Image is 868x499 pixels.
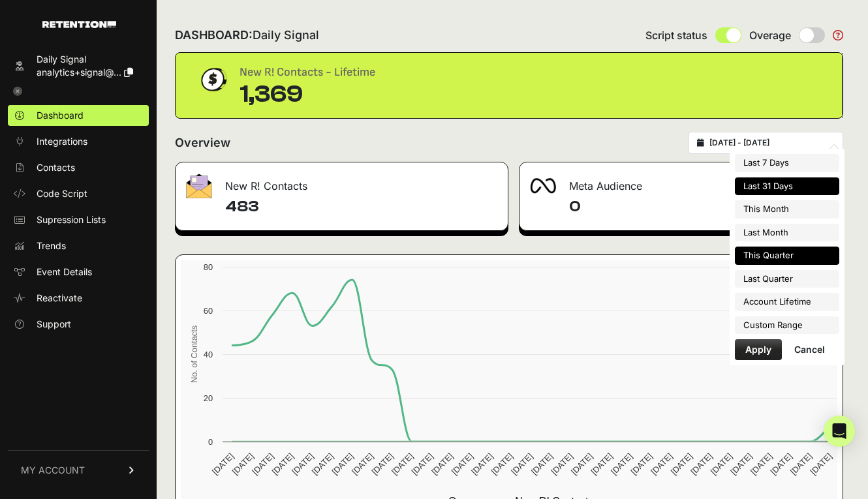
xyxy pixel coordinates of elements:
text: [DATE] [569,451,595,477]
text: [DATE] [250,451,275,477]
text: [DATE] [529,451,555,477]
text: [DATE] [310,451,335,477]
text: [DATE] [609,451,634,477]
text: [DATE] [210,451,236,477]
span: MY ACCOUNT [21,464,85,477]
text: [DATE] [749,451,774,477]
a: Integrations [8,131,149,152]
span: Integrations [37,135,87,148]
img: dollar-coin-05c43ed7efb7bc0c12610022525b4bbbb207c7efeef5aecc26f025e68dcafac9.png [196,63,229,96]
span: Contacts [37,161,75,174]
text: [DATE] [270,451,296,477]
text: [DATE] [549,451,574,477]
span: Dashboard [37,109,84,122]
text: [DATE] [429,451,455,477]
a: Contacts [8,157,149,178]
div: New R! Contacts [176,162,508,202]
h2: DASHBOARD: [175,26,319,44]
span: Reactivate [37,292,82,305]
text: [DATE] [230,451,256,477]
text: [DATE] [589,451,615,477]
div: Meta Audience [519,162,843,202]
a: Reactivate [8,288,149,309]
text: [DATE] [469,451,495,477]
text: [DATE] [410,451,435,477]
span: analytics+signal@... [37,67,121,78]
button: Cancel [784,339,835,360]
text: [DATE] [768,451,794,477]
li: Custom Range [735,316,839,335]
li: This Month [735,200,839,219]
a: Event Details [8,262,149,282]
li: Last 7 Days [735,154,839,172]
span: Support [37,318,71,331]
a: Code Script [8,183,149,204]
text: [DATE] [390,451,415,477]
text: [DATE] [290,451,315,477]
a: MY ACCOUNT [8,450,149,490]
a: Daily Signal analytics+signal@... [8,49,149,83]
text: 20 [204,393,213,403]
span: Supression Lists [37,213,106,226]
button: Apply [735,339,782,360]
img: fa-envelope-19ae18322b30453b285274b1b8af3d052b27d846a4fbe8435d1a52b978f639a2.png [186,174,212,198]
text: [DATE] [489,451,515,477]
li: Account Lifetime [735,293,839,311]
span: Code Script [37,187,87,200]
span: Trends [37,239,66,252]
h4: 0 [569,196,832,217]
text: [DATE] [350,451,375,477]
div: Open Intercom Messenger [824,416,855,447]
li: Last Quarter [735,270,839,288]
text: [DATE] [370,451,395,477]
text: 60 [204,306,213,316]
span: Overage [749,27,791,43]
span: Script status [645,27,707,43]
span: Daily Signal [253,28,319,42]
h4: 483 [225,196,497,217]
text: [DATE] [649,451,674,477]
text: [DATE] [330,451,355,477]
text: [DATE] [709,451,734,477]
a: Supression Lists [8,209,149,230]
text: No. of Contacts [189,325,199,383]
a: Dashboard [8,105,149,126]
div: New R! Contacts - Lifetime [240,63,375,82]
div: 1,369 [240,82,375,108]
a: Support [8,314,149,335]
text: [DATE] [629,451,655,477]
img: Retention.com [42,21,116,28]
text: [DATE] [450,451,475,477]
li: Last Month [735,224,839,242]
text: 40 [204,350,213,359]
text: 0 [208,437,213,447]
li: This Quarter [735,247,839,265]
h2: Overview [175,134,230,152]
img: fa-meta-2f981b61bb99beabf952f7030308934f19ce035c18b003e963880cc3fabeebb7.png [530,178,556,194]
text: [DATE] [809,451,834,477]
text: [DATE] [689,451,714,477]
text: 80 [204,262,213,272]
div: Daily Signal [37,53,133,66]
li: Last 31 Days [735,177,839,196]
text: [DATE] [509,451,535,477]
span: Event Details [37,265,92,279]
text: [DATE] [788,451,814,477]
text: [DATE] [669,451,694,477]
a: Trends [8,235,149,256]
text: [DATE] [728,451,754,477]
